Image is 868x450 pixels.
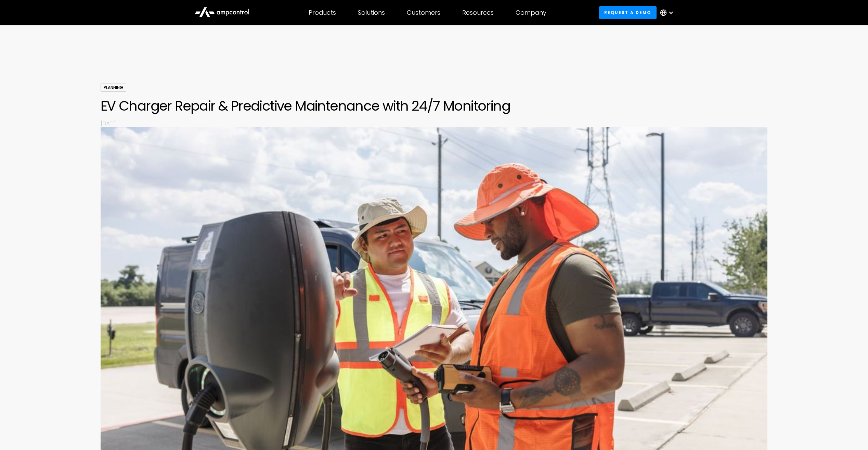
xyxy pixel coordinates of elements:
[516,9,546,16] div: Company
[462,9,494,16] div: Resources
[101,120,768,127] p: [DATE]
[101,84,126,92] div: Planning
[309,9,336,16] div: Products
[358,9,385,16] div: Solutions
[599,6,657,19] a: Request a demo
[407,9,440,16] div: Customers
[101,98,768,114] h1: EV Charger Repair & Predictive Maintenance with 24/7 Monitoring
